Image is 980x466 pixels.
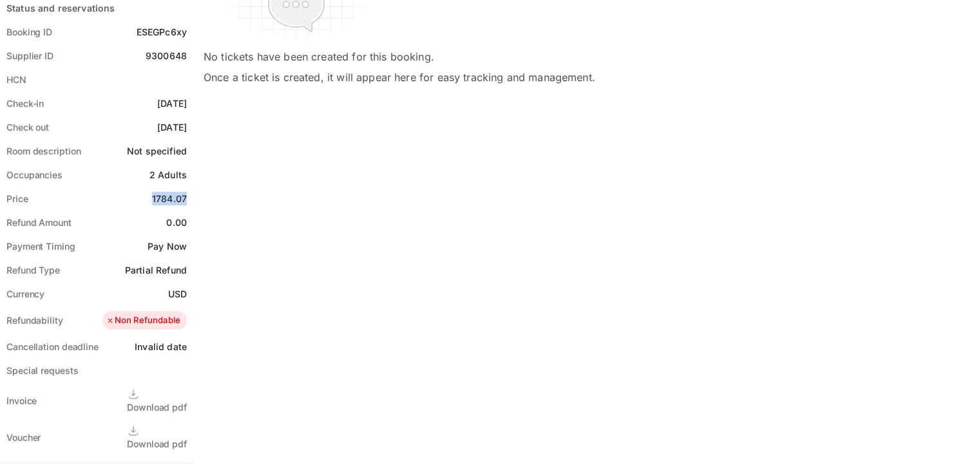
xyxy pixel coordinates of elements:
div: Cancellation deadline [6,340,99,353]
div: Status and reservations [6,1,115,15]
div: 1784.07 [152,192,187,205]
p: Once a ticket is created, it will appear here for easy tracking and management. [204,70,595,85]
div: USD [168,287,187,301]
div: Price [6,192,28,205]
div: Special requests [6,364,78,377]
div: Pay Now [148,239,187,253]
div: Partial Refund [125,263,187,277]
div: Non Refundable [106,314,180,327]
p: No tickets have been created for this booking. [204,49,595,64]
div: Booking ID [6,25,52,39]
div: Supplier ID [6,49,53,62]
div: 0.00 [166,216,187,229]
div: Refund Amount [6,216,72,229]
div: Invoice [6,394,37,407]
div: 9300648 [146,49,187,62]
div: Invalid date [135,340,187,353]
div: Download pdf [127,400,187,414]
div: Occupancies [6,168,62,182]
div: Currency [6,287,44,301]
div: Refundability [6,313,63,327]
div: Room description [6,144,81,158]
div: ESEGPc6xy [137,25,187,39]
div: [DATE] [157,120,187,134]
div: 2 Adults [149,168,187,182]
div: Check out [6,120,49,134]
div: [DATE] [157,97,187,110]
div: Check-in [6,97,44,110]
div: Payment Timing [6,239,75,253]
div: HCN [6,73,26,86]
div: Not specified [127,144,187,158]
div: Refund Type [6,263,60,277]
div: Voucher [6,431,41,444]
div: Download pdf [127,437,187,451]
